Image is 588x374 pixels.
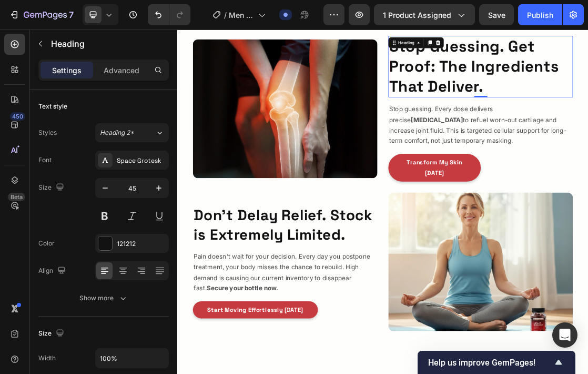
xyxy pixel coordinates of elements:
div: Publish [527,9,553,21]
div: Font [38,155,52,165]
button: 1 product assigned [374,4,475,25]
button: Heading 2* [95,123,169,142]
div: Color [38,239,55,248]
div: Align [38,264,68,278]
div: Open Intercom Messenger [552,322,577,348]
button: <p>Transform My Skin Today</p> [324,191,466,233]
div: Text style [38,102,67,111]
div: Heading [337,15,366,25]
div: Size [38,327,66,341]
button: Save [479,4,514,25]
div: 121212 [117,239,166,249]
span: Save [488,11,505,19]
div: Show more [79,293,128,303]
input: Auto [96,349,168,368]
button: Publish [518,4,562,25]
div: Size [38,181,66,195]
div: Beta [8,193,25,201]
button: 7 [4,4,78,25]
div: Styles [38,128,57,137]
button: Show survey - Help us improve GemPages! [428,356,565,369]
div: Space Grotesk [117,156,166,165]
h3: Don't Delay Relief. Stock is Extremely Limited. [24,270,307,331]
button: Show more [38,289,169,308]
p: Transform My Skin [DATE] [337,196,453,228]
div: Undo/Redo [148,4,190,25]
span: Heading 2* [100,128,134,137]
span: 1 product assigned [383,9,451,21]
span: / [224,9,227,21]
iframe: Design area [177,29,588,374]
p: Settings [52,65,82,76]
div: 450 [10,112,25,121]
div: Width [38,353,56,363]
p: 7 [69,8,74,21]
span: Help us improve GemPages! [428,358,552,368]
strong: [MEDICAL_DATA] [359,133,439,144]
span: Men Vitality [229,9,254,21]
p: Heading [51,37,165,50]
p: Advanced [104,65,139,76]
